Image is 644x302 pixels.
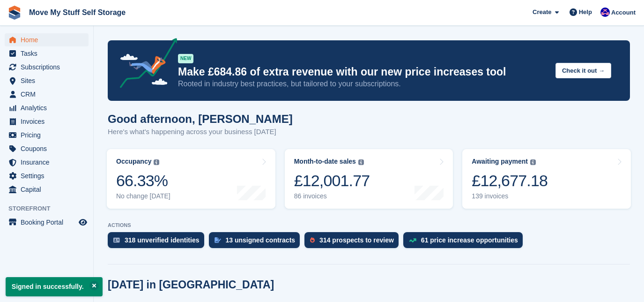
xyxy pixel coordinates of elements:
[304,232,403,253] a: 314 prospects to review
[25,5,129,20] a: Move My Stuff Self Storage
[209,232,305,253] a: 13 unsigned contracts
[21,216,77,229] span: Booking Portal
[310,237,315,243] img: prospect-51fa495bee0391a8d652442698ab0144808aea92771e9ea1ae160a38d050c398.svg
[21,115,77,128] span: Invoices
[533,8,551,17] span: Create
[409,238,416,242] img: price_increase_opportunities-93ffe204e8149a01c8c9dc8f82e8f89637d9d84a8eef4429ea346261dce0b2c0.svg
[579,8,592,17] span: Help
[108,279,274,291] h2: [DATE] in [GEOGRAPHIC_DATA]
[21,156,77,169] span: Insurance
[5,169,89,182] a: menu
[108,113,293,125] h1: Good afternoon, [PERSON_NAME]
[5,47,89,60] a: menu
[5,156,89,169] a: menu
[21,33,77,46] span: Home
[21,169,77,182] span: Settings
[116,158,151,166] div: Occupancy
[5,128,89,142] a: menu
[21,101,77,114] span: Analytics
[21,47,77,60] span: Tasks
[113,237,120,243] img: verify_identity-adf6edd0f0f0b5bbfe63781bf79b02c33cf7c696d77639b501bdc392416b5a36.svg
[5,74,89,87] a: menu
[421,236,518,244] div: 61 price increase opportunities
[294,171,370,190] div: £12,001.77
[403,232,527,253] a: 61 price increase opportunities
[215,237,221,243] img: contract_signature_icon-13c848040528278c33f63329250d36e43548de30e8caae1d1a13099fd9432cc5.svg
[472,192,548,200] div: 139 invoices
[7,6,22,20] img: stora-icon-8386f47178a22dfd0bd8f6a31ec36ba5ce8667c1dd55bd0f319d3a0aa187defe.svg
[5,101,89,114] a: menu
[116,192,170,200] div: No change [DATE]
[5,33,89,46] a: menu
[319,236,394,244] div: 314 prospects to review
[107,149,275,209] a: Occupancy 66.33% No change [DATE]
[226,236,296,244] div: 13 unsigned contracts
[21,142,77,155] span: Coupons
[611,8,636,17] span: Account
[112,38,178,91] img: price-adjustments-announcement-icon-8257ccfd72463d97f412b2fc003d46551f7dbcb40ab6d574587a9cd5c0d94...
[8,204,93,213] span: Storefront
[178,65,548,79] p: Make £684.86 of extra revenue with our new price increases tool
[6,277,103,296] p: Signed in successfully.
[21,88,77,101] span: CRM
[5,115,89,128] a: menu
[530,159,536,165] img: icon-info-grey-7440780725fd019a000dd9b08b2336e03edf1995a4989e88bcd33f0948082b44.svg
[21,183,77,196] span: Capital
[108,127,293,137] p: Here's what's happening across your business [DATE]
[358,159,364,165] img: icon-info-grey-7440780725fd019a000dd9b08b2336e03edf1995a4989e88bcd33f0948082b44.svg
[108,222,630,228] p: ACTIONS
[21,60,77,74] span: Subscriptions
[555,63,611,78] button: Check it out →
[285,149,453,209] a: Month-to-date sales £12,001.77 86 invoices
[5,216,89,229] a: menu
[294,192,370,200] div: 86 invoices
[600,8,610,17] img: Jade Whetnall
[116,171,170,190] div: 66.33%
[5,60,89,74] a: menu
[294,158,356,166] div: Month-to-date sales
[154,159,159,165] img: icon-info-grey-7440780725fd019a000dd9b08b2336e03edf1995a4989e88bcd33f0948082b44.svg
[5,142,89,155] a: menu
[462,149,631,209] a: Awaiting payment £12,677.18 139 invoices
[125,236,200,244] div: 318 unverified identities
[108,232,209,253] a: 318 unverified identities
[5,183,89,196] a: menu
[472,171,548,190] div: £12,677.18
[21,128,77,142] span: Pricing
[178,54,193,63] div: NEW
[77,217,89,228] a: Preview store
[472,158,528,166] div: Awaiting payment
[5,88,89,101] a: menu
[178,79,548,89] p: Rooted in industry best practices, but tailored to your subscriptions.
[21,74,77,87] span: Sites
